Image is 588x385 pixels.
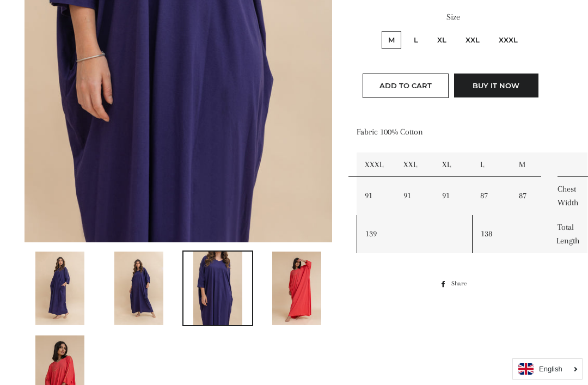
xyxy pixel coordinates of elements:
i: English [539,365,562,372]
span: Share [451,278,472,290]
img: Load image into Gallery viewer, Wide Charmaine Homedress [35,252,84,325]
td: 91 [434,177,473,215]
label: XL [431,31,453,49]
a: English [518,363,577,375]
td: 87 [511,177,549,215]
td: 139 [357,215,472,253]
td: 87 [472,177,511,215]
td: 91 [357,177,395,215]
td: Total Length [549,215,588,253]
td: XXL [395,152,434,177]
button: Buy it now [454,74,538,97]
td: XL [434,152,473,177]
td: L [472,152,511,177]
label: M [382,31,401,49]
td: 91 [395,177,434,215]
span: Add to Cart [379,81,432,90]
img: Load image into Gallery viewer, Wide Charmaine Homedress [114,252,163,325]
img: Load image into Gallery viewer, Wide Charmaine Homedress [272,252,321,325]
label: Size [357,10,550,24]
td: M [511,152,549,177]
label: XXXL [492,31,524,49]
td: 138 [472,215,549,253]
label: XXL [459,31,486,49]
img: Load image into Gallery viewer, Wide Charmaine Homedress [193,252,242,325]
p: Fabric 100% Cotton [357,125,550,139]
td: XXXL [357,152,395,177]
label: L [407,31,425,49]
td: Chest Width [549,177,588,215]
button: Add to Cart [363,74,449,97]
